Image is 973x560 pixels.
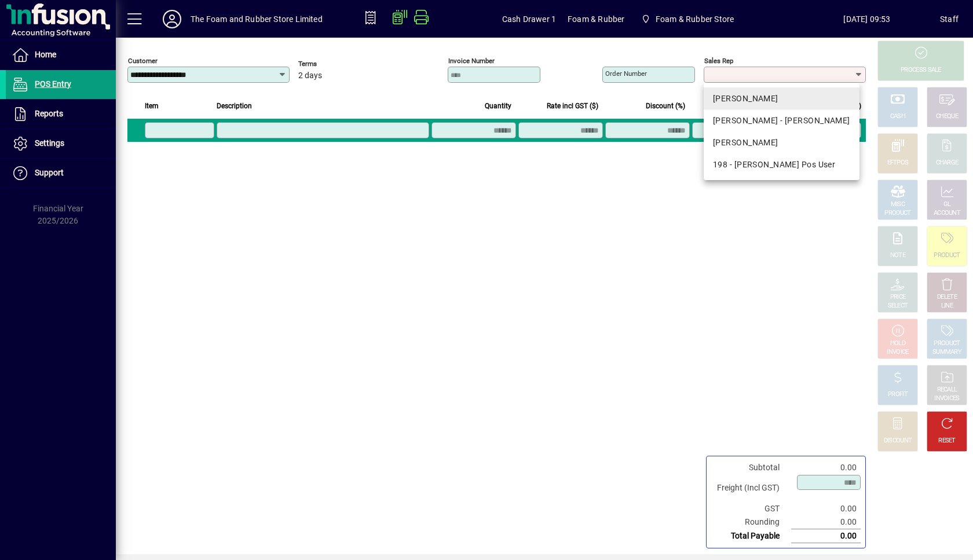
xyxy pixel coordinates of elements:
[704,153,859,175] mat-option: 198 - Shane Pos User
[711,529,791,543] td: Total Payable
[711,474,791,502] td: Freight (Incl GST)
[936,112,958,121] div: CHEQUE
[884,209,910,218] div: PRODUCT
[298,60,368,68] span: Terms
[934,339,960,348] div: PRODUCT
[547,100,598,112] span: Rate incl GST ($)
[217,100,252,112] span: Description
[890,293,906,302] div: PRICE
[887,159,909,167] div: EFTPOS
[937,386,957,394] div: RECALL
[713,93,850,105] div: [PERSON_NAME]
[934,251,960,260] div: PRODUCT
[35,168,64,177] span: Support
[128,57,158,65] mat-label: Customer
[937,293,957,302] div: DELETE
[884,437,912,445] div: DISCOUNT
[713,115,850,127] div: [PERSON_NAME] - [PERSON_NAME]
[936,159,959,167] div: CHARGE
[636,9,738,30] span: Foam & Rubber Store
[711,502,791,515] td: GST
[891,200,905,209] div: MISC
[890,251,905,260] div: NOTE
[704,131,859,153] mat-option: SHANE - Shane
[448,57,495,65] mat-label: Invoice number
[932,348,961,357] div: SUMMARY
[890,339,905,348] div: HOLD
[145,100,159,112] span: Item
[887,348,908,357] div: INVOICE
[568,10,624,28] span: Foam & Rubber
[934,209,960,218] div: ACCOUNT
[713,159,850,171] div: 198 - [PERSON_NAME] Pos User
[713,137,850,149] div: [PERSON_NAME]
[502,10,556,28] span: Cash Drawer 1
[704,57,733,65] mat-label: Sales rep
[35,138,64,148] span: Settings
[485,100,511,112] span: Quantity
[656,10,734,28] span: Foam & Rubber Store
[941,302,953,310] div: LINE
[298,71,322,80] span: 2 days
[6,100,116,129] a: Reports
[35,79,71,89] span: POS Entry
[794,10,940,28] span: [DATE] 09:53
[6,129,116,158] a: Settings
[940,10,959,28] div: Staff
[35,109,63,118] span: Reports
[901,66,941,75] div: PROCESS SALE
[605,69,647,78] mat-label: Order number
[938,437,956,445] div: RESET
[711,461,791,474] td: Subtotal
[888,302,908,310] div: SELECT
[191,10,323,28] div: The Foam and Rubber Store Limited
[153,9,191,30] button: Profile
[6,41,116,69] a: Home
[791,461,861,474] td: 0.00
[704,87,859,109] mat-option: DAVE - Dave
[711,515,791,529] td: Rounding
[35,50,56,59] span: Home
[704,109,859,131] mat-option: EMMA - Emma Ormsby
[890,112,905,121] div: CASH
[791,529,861,543] td: 0.00
[6,159,116,188] a: Support
[791,515,861,529] td: 0.00
[646,100,685,112] span: Discount (%)
[934,394,959,403] div: INVOICES
[943,200,951,209] div: GL
[791,502,861,515] td: 0.00
[888,390,908,399] div: PROFIT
